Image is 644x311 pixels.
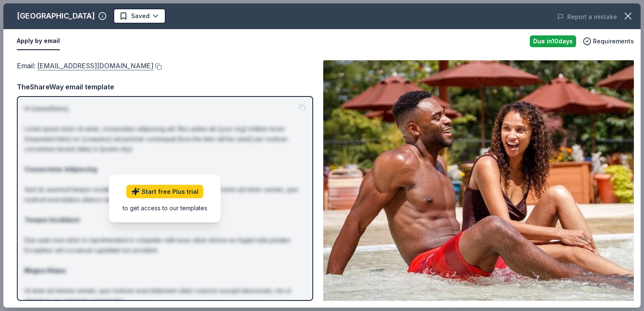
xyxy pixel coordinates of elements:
a: [EMAIL_ADDRESS][DOMAIN_NAME] [37,60,153,71]
button: Report a mistake [557,12,617,22]
button: Requirements [583,36,634,46]
button: Saved [113,8,166,24]
span: Email : [17,62,153,70]
img: Image for Chula Vista Resort [323,60,634,301]
div: to get access to our templates [123,203,207,212]
a: Start free Plus trial [126,185,204,198]
div: [GEOGRAPHIC_DATA] [17,9,95,23]
button: Apply by email [17,32,60,50]
strong: Tempor Incididunt [24,216,80,223]
span: Requirements [593,36,634,46]
div: Due in 10 days [530,35,576,47]
div: TheShareWay email template [17,81,313,92]
strong: Magna Aliqua [24,267,66,274]
strong: Consectetur Adipiscing [24,166,97,173]
span: Saved [131,11,150,21]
